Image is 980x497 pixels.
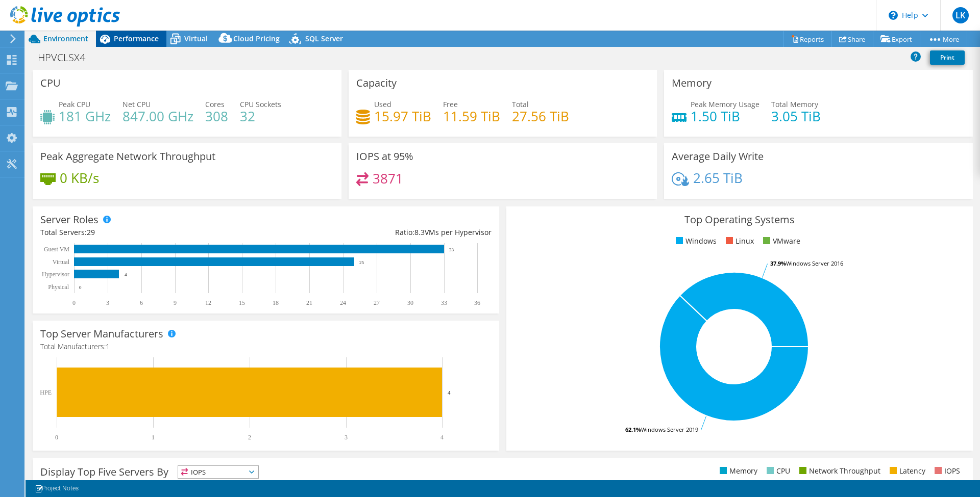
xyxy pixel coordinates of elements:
text: Physical [48,283,69,291]
li: Windows [673,236,717,247]
text: Guest VM [44,246,69,253]
span: Total [512,99,529,109]
span: IOPS [178,466,258,478]
tspan: Windows Server 2019 [641,426,698,433]
text: 12 [205,299,211,306]
h3: Capacity [356,77,397,89]
h4: 2.65 TiB [693,172,743,184]
h3: Memory [672,77,712,89]
h4: 0 KB/s [60,172,99,184]
h4: 847.00 GHz [122,111,193,122]
text: 2 [248,434,251,441]
h4: 32 [240,111,281,122]
text: 4 [448,389,451,396]
text: 27 [374,299,380,306]
text: Virtual [53,258,70,266]
text: 1 [152,434,155,441]
text: 0 [55,434,58,441]
text: 33 [441,299,447,306]
span: CPU Sockets [240,99,281,109]
li: Linux [723,236,754,247]
svg: \n [889,11,898,20]
span: Free [443,99,458,109]
h4: 181 GHz [59,111,111,122]
h3: Average Daily Write [672,151,764,162]
tspan: Windows Server 2016 [786,259,843,267]
li: IOPS [932,465,960,477]
h3: IOPS at 95% [356,151,413,162]
h4: Total Manufacturers: [40,341,492,352]
h3: Peak Aggregate Network Throughput [40,151,215,162]
span: Virtual [184,34,208,43]
span: Total Memory [771,99,818,109]
li: Latency [887,465,925,477]
span: Cloud Pricing [233,34,280,43]
h4: 3.05 TiB [771,111,821,122]
text: 9 [174,299,177,306]
span: 1 [106,342,110,351]
h3: Top Operating Systems [514,214,965,225]
text: 33 [449,247,454,252]
tspan: 37.9% [770,259,786,267]
li: Network Throughput [797,465,880,477]
div: Total Servers: [40,227,266,238]
text: 24 [340,299,346,306]
h4: 27.56 TiB [512,111,569,122]
a: Share [831,31,873,47]
li: VMware [761,236,800,247]
li: Memory [717,465,757,477]
span: LK [952,7,969,23]
text: Hypervisor [42,271,69,278]
text: 3 [345,434,348,441]
li: CPU [764,465,790,477]
tspan: 62.1% [625,426,641,433]
text: 6 [140,299,143,306]
text: 15 [239,299,245,306]
a: Print [930,50,965,65]
text: 36 [474,299,480,306]
h1: HPVCLSX4 [33,52,101,63]
a: Export [873,31,920,47]
h4: 3871 [373,173,403,184]
text: 4 [440,434,444,441]
h4: 11.59 TiB [443,111,500,122]
span: Performance [114,34,159,43]
text: 4 [125,272,127,277]
a: Reports [783,31,832,47]
span: Net CPU [122,99,151,109]
h3: Top Server Manufacturers [40,328,163,339]
span: 8.3 [414,227,425,237]
h3: Server Roles [40,214,99,225]
a: Project Notes [28,482,86,495]
h4: 1.50 TiB [691,111,759,122]
a: More [920,31,967,47]
text: 21 [306,299,312,306]
text: 18 [273,299,279,306]
span: Peak Memory Usage [691,99,759,109]
text: 0 [72,299,76,306]
span: Cores [205,99,225,109]
text: HPE [40,389,52,396]
span: 29 [87,227,95,237]
text: 0 [79,285,82,290]
h3: CPU [40,77,61,89]
span: Environment [43,34,88,43]
text: 25 [359,260,364,265]
span: Peak CPU [59,99,90,109]
span: SQL Server [305,34,343,43]
span: Used [374,99,391,109]
h4: 308 [205,111,228,122]
text: 3 [106,299,109,306]
div: Ratio: VMs per Hypervisor [266,227,492,238]
text: 30 [407,299,413,306]
h4: 15.97 TiB [374,111,431,122]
